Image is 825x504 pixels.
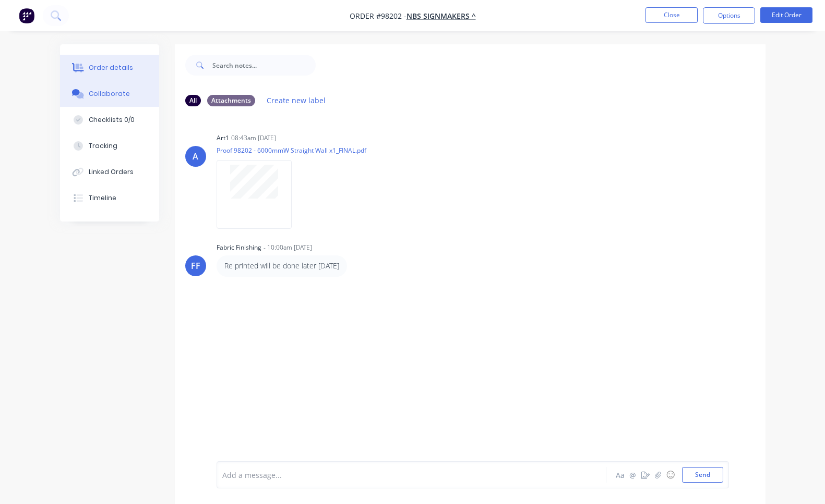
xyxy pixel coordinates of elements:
button: Order details [60,55,159,81]
div: A [193,150,198,163]
div: Collaborate [89,89,130,99]
div: art1 [217,133,229,143]
button: Options [703,7,755,24]
input: Search notes... [212,55,316,76]
div: Checklists 0/0 [89,115,135,125]
div: Linked Orders [89,167,134,177]
button: Checklists 0/0 [60,107,159,133]
img: Factory [19,8,34,23]
div: FF [191,260,200,272]
p: Re printed will be done later [DATE] [224,261,339,271]
div: All [185,95,201,106]
div: - 10:00am [DATE] [264,243,312,252]
button: Linked Orders [60,159,159,185]
button: Collaborate [60,81,159,107]
span: Order #98202 - [350,11,406,21]
button: Tracking [60,133,159,159]
button: Send [682,467,723,483]
button: Close [645,7,698,23]
p: Proof 98202 - 6000mmW Straight Wall x1_FINAL.pdf [217,146,366,155]
div: Tracking [89,141,117,151]
button: Create new label [261,93,331,107]
div: Attachments [207,95,255,106]
div: 08:43am [DATE] [231,133,276,143]
div: Order details [89,63,133,72]
a: NBS SIGNMAKERS ^ [406,11,476,21]
button: ☺ [664,469,677,481]
button: Edit Order [760,7,812,23]
button: Timeline [60,185,159,211]
button: @ [627,469,639,481]
div: Timeline [89,193,116,203]
div: Fabric Finishing [217,243,261,252]
button: Aa [614,469,627,481]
